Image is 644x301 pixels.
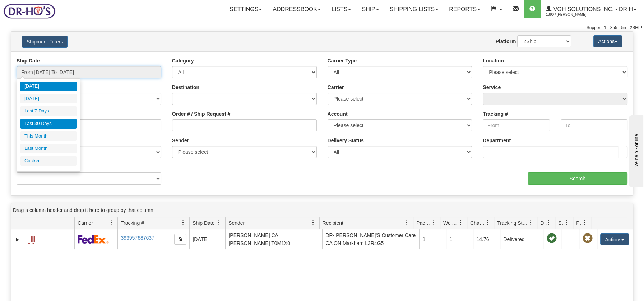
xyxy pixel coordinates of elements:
a: VGH Solutions Inc. - Dr H 1890 / [PERSON_NAME] [541,0,642,18]
label: Location [483,57,504,64]
span: Recipient [323,219,343,227]
input: From [483,119,550,131]
a: Ship [356,0,384,18]
label: Department [483,137,511,144]
input: To [561,119,627,131]
a: Recipient filter column settings [401,217,413,229]
li: Last 30 Days [20,119,77,129]
iframe: chat widget [627,114,643,187]
label: Destination [172,84,199,91]
li: [DATE] [20,82,77,91]
div: live help - online [5,6,66,11]
a: 393957687637 [121,235,154,241]
li: Last Month [20,144,77,153]
td: [DATE] [189,229,225,249]
a: Ship Date filter column settings [213,217,225,229]
label: Delivery Status [328,137,364,144]
li: Custom [20,156,77,166]
label: Account [328,110,348,117]
td: 14.76 [473,229,500,249]
div: Support: 1 - 855 - 55 - 2SHIP [2,25,642,31]
a: Tracking Status filter column settings [525,217,537,229]
span: Delivery Status [540,219,546,227]
label: Ship Date [17,57,40,64]
label: Service [483,84,501,91]
button: Copy to clipboard [174,234,186,245]
span: Carrier [78,219,93,227]
td: 1 [419,229,446,249]
a: Tracking # filter column settings [177,217,189,229]
a: Reports [444,0,486,18]
span: Tracking Status [497,219,528,227]
label: Sender [172,137,189,144]
td: [PERSON_NAME] CA [PERSON_NAME] T0M1X0 [225,229,322,249]
span: 1890 / [PERSON_NAME] [546,11,600,18]
span: Tracking # [121,219,144,227]
span: Shipment Issues [558,219,564,227]
td: Delivered [500,229,543,249]
span: VGH Solutions Inc. - Dr H [552,6,633,12]
span: Sender [228,219,245,227]
span: Charge [470,219,485,227]
a: Sender filter column settings [307,217,319,229]
a: Packages filter column settings [428,217,440,229]
label: Platform [496,38,516,45]
a: Carrier filter column settings [105,217,117,229]
span: Pickup Status [576,219,582,227]
button: Shipment Filters [22,36,68,48]
span: Packages [416,219,431,227]
td: DR-[PERSON_NAME]'S Customer Care CA ON Markham L3R4G5 [322,229,419,249]
a: Shipment Issues filter column settings [561,217,573,229]
img: logo1890.jpg [2,2,57,20]
input: Search [528,172,627,185]
li: This Month [20,131,77,141]
a: Lists [326,0,356,18]
label: Tracking # [483,110,508,117]
label: Carrier [328,84,344,91]
span: Pickup Not Assigned [582,233,592,244]
span: Ship Date [193,219,214,227]
button: Actions [600,233,629,245]
a: Pickup Status filter column settings [579,217,591,229]
img: 2 - FedEx Express® [78,235,109,244]
button: Actions [593,35,622,47]
span: Weight [443,219,458,227]
label: Order # / Ship Request # [172,110,231,117]
div: grid grouping header [11,203,633,217]
span: On time [546,233,556,244]
label: Carrier Type [328,57,357,64]
a: Settings [224,0,267,18]
a: Charge filter column settings [482,217,494,229]
label: Category [172,57,194,64]
a: Delivery Status filter column settings [543,217,555,229]
li: Last 7 Days [20,106,77,116]
a: Label [28,233,35,245]
a: Shipping lists [384,0,444,18]
a: Addressbook [267,0,326,18]
a: Weight filter column settings [455,217,467,229]
td: 1 [446,229,473,249]
li: [DATE] [20,94,77,104]
a: Expand [14,236,21,243]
